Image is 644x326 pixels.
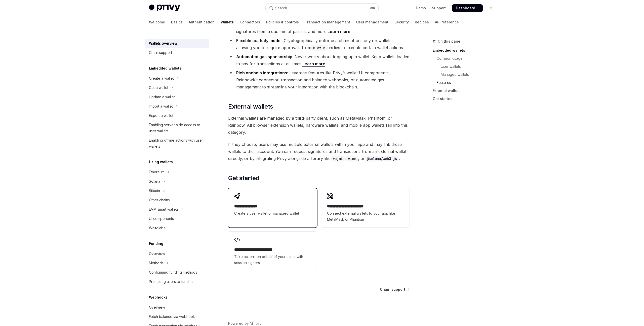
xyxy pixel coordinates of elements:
div: Update a wallet [149,94,175,100]
button: Toggle Get a wallet section [145,83,209,92]
a: Transaction management [305,16,350,28]
span: Chain support [380,287,405,292]
a: User wallets [433,62,499,71]
strong: Flexible custody model [236,38,281,43]
h5: Webhooks [149,294,168,300]
li: : Leverage features like Privy’s wallet UI components, RainbowKit connector, transaction and bala... [228,69,410,90]
div: Configuring funding methods [149,269,197,275]
div: Other chains [149,197,170,203]
span: On this page [438,38,460,44]
a: UI components [145,214,209,223]
div: Chain support [149,50,172,56]
a: Basics [171,16,183,28]
button: Toggle Create a wallet section [145,74,209,83]
div: Create a wallet [149,75,174,81]
a: Enabling offline actions with user wallets [145,136,209,151]
span: Create a user wallet or managed wallet [234,210,311,216]
a: Authentication [189,16,215,28]
div: Overview [149,304,165,310]
span: Dashboard [456,6,475,11]
a: Connectors [240,16,260,28]
a: Other chains [145,195,209,205]
a: Demo [416,6,426,11]
div: Import a wallet [149,103,173,109]
div: Enabling server-side access to user wallets [149,122,206,134]
img: light logo [149,5,180,12]
a: Dashboard [452,4,483,12]
button: Toggle Import a wallet section [145,102,209,111]
h5: Funding [149,241,163,247]
div: Fetch balance via webhook [149,314,195,320]
a: Overview [145,249,209,258]
div: Wallets overview [149,40,177,46]
span: External wallets are managed by a third-party client, such as MetaMask, Phantom, or Rainbow. All ... [228,115,410,136]
div: Prompting users to fund [149,279,189,285]
button: Toggle dark mode [487,4,495,12]
div: Solana [149,178,160,184]
code: viem [346,156,358,161]
a: Features [433,79,499,87]
code: wagmi [331,156,345,161]
a: Recipes [415,16,429,28]
code: m-of-n [311,45,327,51]
a: Policies & controls [266,16,299,28]
div: Enabling offline actions with user wallets [149,137,206,149]
div: Export a wallet [149,113,173,119]
button: Toggle Bitcoin section [145,186,209,195]
span: If they choose, users may use multiple external wallets within your app and may link these wallet... [228,141,410,162]
code: @solana/web3.js [365,156,399,161]
a: Configuring funding methods [145,268,209,277]
a: Wallets overview [145,39,209,48]
li: : Never worry about topping up a wallet. Keep wallets loaded to pay for transactions at all times. [228,53,410,67]
div: Get a wallet [149,85,168,91]
button: Toggle Methods section [145,258,209,268]
span: ⌘ K [370,6,375,10]
li: : Cryptographically enforce a chain of custody on wallets, allowing you to require approvals from... [228,37,410,51]
a: Get started [433,95,499,103]
div: Overview [149,251,165,257]
a: Wallets [221,16,234,28]
a: Export a wallet [145,111,209,120]
button: Toggle Ethereum section [145,168,209,177]
h5: Using wallets [149,159,173,165]
strong: Rich onchain integrations [236,70,287,75]
a: Whitelabel [145,223,209,233]
h5: Embedded wallets [149,65,181,71]
div: Methods [149,260,164,266]
a: Welcome [149,16,165,28]
a: Managed wallets [433,71,499,79]
span: Get started [228,174,259,182]
button: Toggle Prompting users to fund section [145,277,209,286]
a: Common usage [433,54,499,62]
a: Enabling server-side access to user wallets [145,120,209,136]
div: EVM smart wallets [149,206,179,212]
div: Ethereum [149,169,165,175]
button: Toggle Solana section [145,177,209,186]
a: User management [356,16,388,28]
a: Learn more [328,29,350,34]
a: Embedded wallets [433,46,499,54]
span: Take actions on behalf of your users with session signers [234,254,311,266]
a: Support [432,6,446,11]
a: Overview [145,303,209,312]
a: API reference [435,16,459,28]
div: Bitcoin [149,188,160,194]
a: Learn more [302,61,325,67]
a: External wallets [433,87,499,95]
button: Open search [266,4,378,13]
a: Powered by Mintlify [228,321,261,326]
a: Fetch balance via webhook [145,312,209,321]
a: Chain support [145,48,209,57]
span: External wallets [228,103,273,111]
div: Search... [275,5,289,11]
a: Update a wallet [145,92,209,102]
a: Security [394,16,409,28]
span: Connect external wallets to your app like MetaMask or Phantom [327,210,404,222]
div: Whitelabel [149,225,167,231]
strong: Automated gas sponsorship [236,54,292,59]
button: Toggle EVM smart wallets section [145,205,209,214]
div: UI components [149,216,174,222]
a: Chain support [380,287,409,292]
